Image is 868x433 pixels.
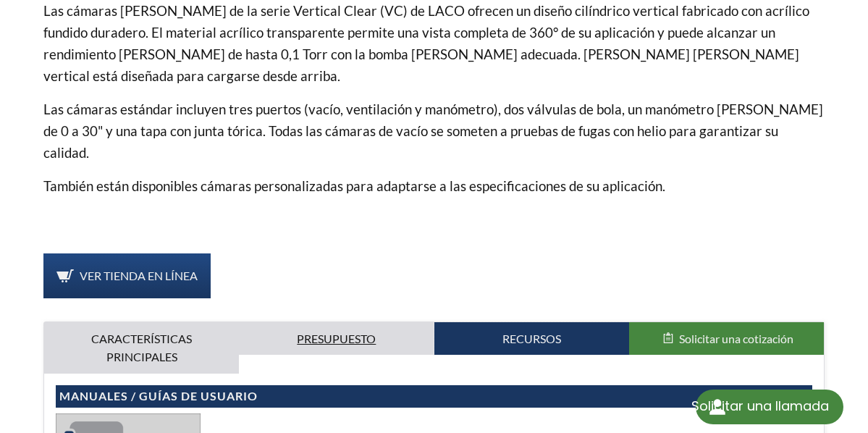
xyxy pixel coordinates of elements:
a: Ver tienda en línea [43,253,211,298]
a: Recursos [434,322,629,356]
div: Solicitar una llamada [696,390,843,424]
font: Las cámaras estándar incluyen tres puertos (vacío, ventilación y manómetro), dos válvulas de bola... [43,101,823,161]
font: Las cámaras [PERSON_NAME] de la serie Vertical Clear (VC) de LACO ofrecen un diseño cilíndrico ve... [43,2,809,84]
a: Presupuesto [239,322,434,356]
font: Ver tienda en línea [80,269,198,282]
a: Características principales [44,322,239,374]
font: Solicitar una llamada [691,397,829,415]
button: Solicitar una cotización [629,322,824,356]
font: También están disponibles cámaras personalizadas para adaptarse a las especificaciones de su apli... [43,177,665,194]
font: Presupuesto [297,332,376,345]
font: Recursos [502,332,561,345]
font: Manuales / Guías de usuario [59,389,258,403]
font: Solicitar una cotización [679,332,793,345]
font: Características principales [91,332,192,364]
